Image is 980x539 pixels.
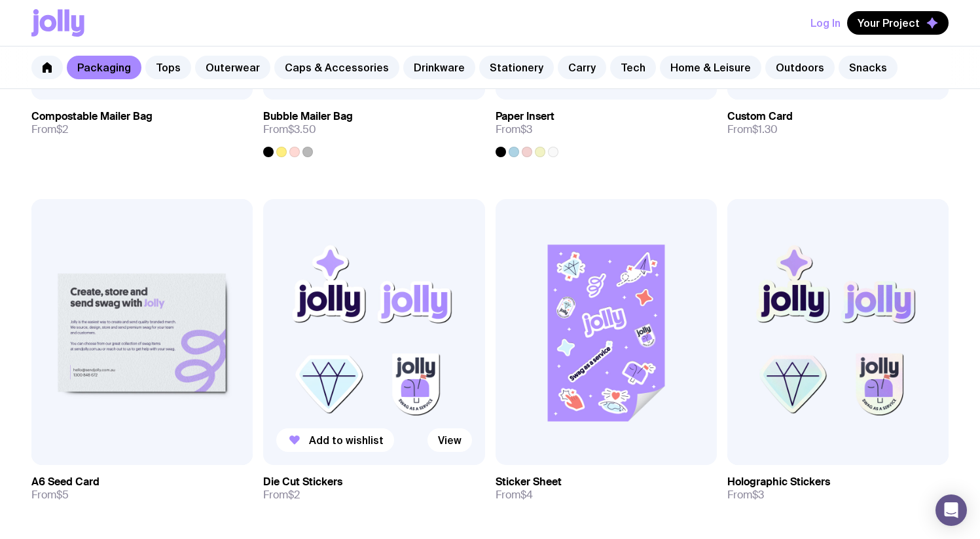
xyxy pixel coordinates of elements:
[288,488,300,502] span: $2
[727,465,949,512] a: Holographic StickersFrom$3
[727,110,793,123] h3: Custom Card
[263,100,484,157] a: Bubble Mailer BagFrom$3.50
[288,122,316,136] span: $3.50
[935,494,967,526] div: Open Intercom Messenger
[727,100,949,147] a: Custom CardFrom$1.30
[520,488,533,502] span: $4
[727,475,830,489] h3: Holographic Stickers
[558,56,606,79] a: Carry
[263,475,342,489] h3: Die Cut Stickers
[727,123,778,136] span: From
[403,56,475,79] a: Drinkware
[31,475,100,489] h3: A6 Seed Card
[727,489,764,502] span: From
[496,489,533,502] span: From
[427,428,472,452] a: View
[660,56,761,79] a: Home & Leisure
[858,16,920,29] span: Your Project
[263,123,316,136] span: From
[479,56,554,79] a: Stationery
[752,122,778,136] span: $1.30
[847,11,949,35] button: Your Project
[276,428,394,452] button: Add to wishlist
[56,488,69,502] span: $5
[195,56,270,79] a: Outerwear
[752,488,764,502] span: $3
[309,434,384,447] span: Add to wishlist
[145,56,191,79] a: Tops
[610,56,656,79] a: Tech
[67,56,141,79] a: Packaging
[263,489,300,502] span: From
[31,489,69,502] span: From
[839,56,898,79] a: Snacks
[56,122,68,136] span: $2
[496,123,532,136] span: From
[31,110,153,123] h3: Compostable Mailer Bag
[496,100,717,157] a: Paper InsertFrom$3
[496,465,717,512] a: Sticker SheetFrom$4
[520,122,532,136] span: $3
[765,56,835,79] a: Outdoors
[496,110,554,123] h3: Paper Insert
[31,123,68,136] span: From
[263,465,484,512] a: Die Cut StickersFrom$2
[496,475,562,489] h3: Sticker Sheet
[274,56,399,79] a: Caps & Accessories
[263,110,353,123] h3: Bubble Mailer Bag
[810,11,841,35] button: Log In
[31,465,253,512] a: A6 Seed CardFrom$5
[31,100,253,147] a: Compostable Mailer BagFrom$2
